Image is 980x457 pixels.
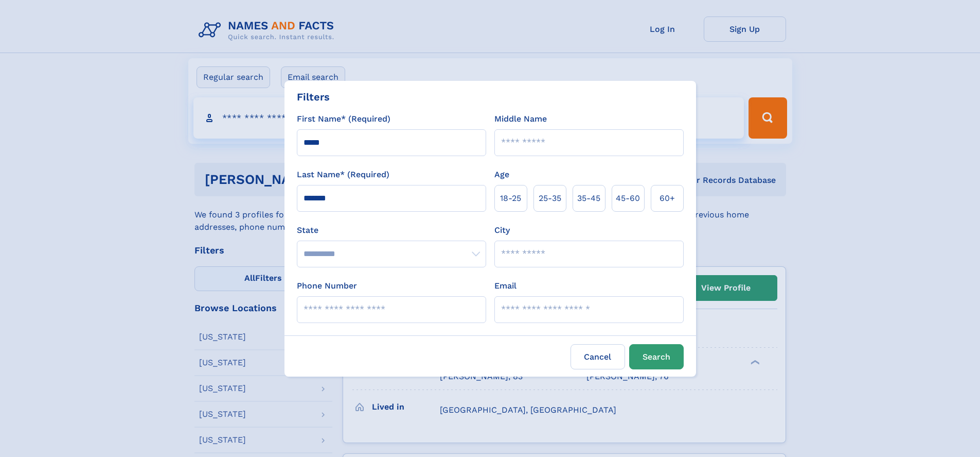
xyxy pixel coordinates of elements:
[577,192,600,205] span: 35‑45
[494,113,547,125] label: Middle Name
[297,280,357,292] label: Phone Number
[297,113,390,125] label: First Name* (Required)
[494,280,516,292] label: Email
[494,168,509,181] label: Age
[297,168,389,181] label: Last Name* (Required)
[500,192,521,205] span: 18‑25
[297,224,486,236] label: State
[297,89,330,105] div: Filters
[494,224,510,236] label: City
[616,192,640,205] span: 45‑60
[629,344,684,369] button: Search
[571,344,625,369] label: Cancel
[539,192,561,205] span: 25‑35
[660,192,675,205] span: 60+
